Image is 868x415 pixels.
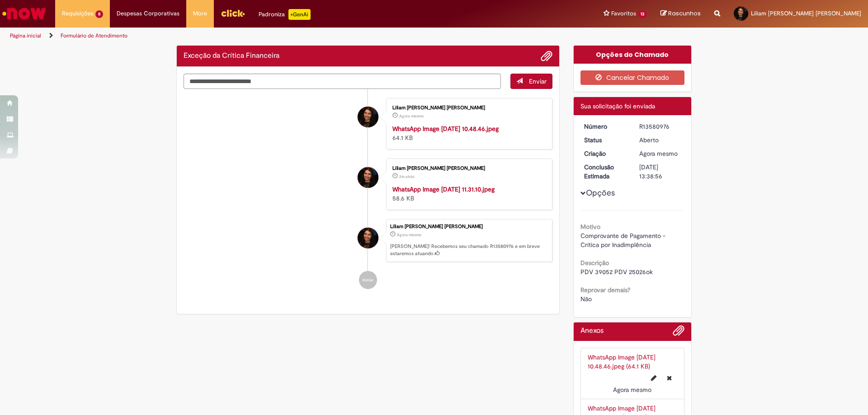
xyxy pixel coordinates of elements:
dt: Criação [577,149,633,158]
button: Cancelar Chamado [580,70,685,85]
img: ServiceNow [1,5,47,23]
span: Comprovante de Pagamento - Crítica por Inadimplência [580,232,667,249]
button: Excluir WhatsApp Image 2025-09-30 at 10.48.46.jpeg [661,371,677,385]
span: Agora mesmo [399,113,424,119]
span: Despesas Corporativas [117,9,179,18]
div: Padroniza [259,9,311,20]
div: Liliam [PERSON_NAME] [PERSON_NAME] [392,105,543,111]
span: Agora mesmo [613,386,651,394]
div: Liliam [PERSON_NAME] [PERSON_NAME] [392,166,543,171]
b: Reprovar demais? [580,286,630,294]
span: Agora mesmo [397,232,421,238]
img: click_logo_yellow_360x200.png [221,6,245,20]
time: 30/09/2025 11:37:02 [399,174,415,179]
a: WhatsApp Image [DATE] 10.48.46.jpeg [392,125,499,133]
span: Não [580,295,592,303]
a: Rascunhos [660,9,701,18]
time: 30/09/2025 11:38:46 [399,113,424,119]
dt: Status [577,135,633,145]
ul: Trilhas de página [7,28,572,44]
span: 2m atrás [399,174,415,179]
div: Opções do Chamado [574,46,692,64]
dt: Número [577,122,633,131]
button: Editar nome de arquivo WhatsApp Image 2025-09-30 at 10.48.46.jpeg [646,371,662,385]
div: Liliam [PERSON_NAME] [PERSON_NAME] [390,224,547,229]
span: PDV 39052 PDV 25026ok [580,268,653,276]
time: 30/09/2025 11:38:53 [397,232,421,238]
span: Liliam [PERSON_NAME] [PERSON_NAME] [751,9,861,17]
a: WhatsApp Image [DATE] 11.31.10.jpeg [392,185,495,193]
a: WhatsApp Image [DATE] 10.48.46.jpeg (64.1 KB) [588,353,656,370]
h2: Anexos [580,327,604,335]
button: Adicionar anexos [673,325,684,341]
span: Enviar [529,77,547,85]
b: Descrição [580,259,609,267]
dt: Conclusão Estimada [577,163,633,181]
div: 30/09/2025 11:38:53 [639,149,681,158]
span: Favoritos [611,9,636,18]
ul: Histórico de tíquete [184,89,552,298]
span: More [193,9,207,18]
div: Aberto [639,135,681,145]
button: Enviar [510,74,552,89]
span: Rascunhos [668,9,701,18]
button: Adicionar anexos [541,50,552,62]
span: Sua solicitação foi enviada [580,102,655,110]
time: 30/09/2025 11:38:46 [613,386,651,394]
b: Motivo [580,223,600,231]
div: 64.1 KB [392,124,543,142]
textarea: Digite sua mensagem aqui... [184,74,501,89]
span: 8 [95,10,103,18]
div: Liliam Karla Kupfer Jose [358,228,378,248]
div: R13580976 [639,122,681,131]
h2: Exceção da Crítica Financeira Histórico de tíquete [184,52,279,60]
a: Página inicial [10,32,41,39]
div: Liliam Karla Kupfer Jose [358,107,378,127]
p: [PERSON_NAME]! Recebemos seu chamado R13580976 e em breve estaremos atuando. [390,243,547,257]
span: 13 [638,10,647,18]
div: Liliam Karla Kupfer Jose [358,167,378,188]
span: Requisições [62,9,94,18]
div: 58.6 KB [392,185,543,203]
li: Liliam Karla Kupfer Jose [184,219,552,262]
a: Formulário de Atendimento [61,32,127,39]
span: Agora mesmo [639,149,678,158]
p: +GenAi [288,9,311,20]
